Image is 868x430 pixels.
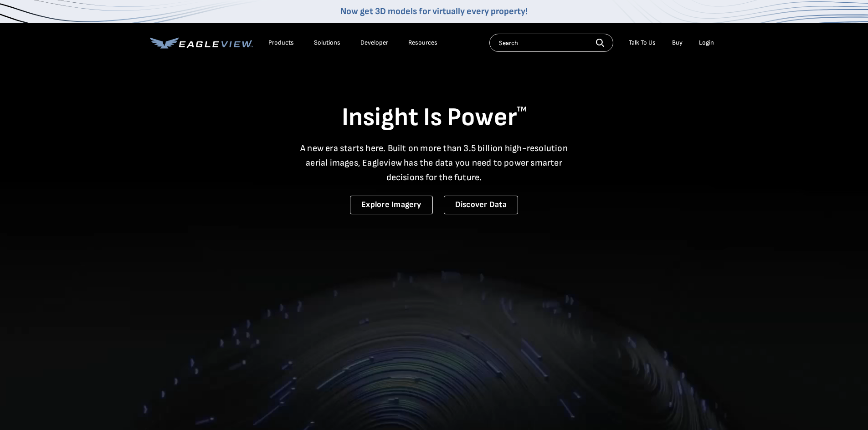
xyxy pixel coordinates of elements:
[444,196,518,214] a: Discover Data
[672,39,683,47] a: Buy
[699,39,714,47] div: Login
[295,141,574,185] p: A new era starts here. Built on more than 3.5 billion high-resolution aerial images, Eagleview ha...
[340,6,528,17] a: Now get 3D models for virtually every property!
[268,39,294,47] div: Products
[408,39,437,47] div: Resources
[150,102,719,134] h1: Insight Is Power
[629,39,656,47] div: Talk To Us
[350,196,433,214] a: Explore Imagery
[360,39,388,47] a: Developer
[517,105,527,114] sup: TM
[314,39,340,47] div: Solutions
[489,34,613,52] input: Search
